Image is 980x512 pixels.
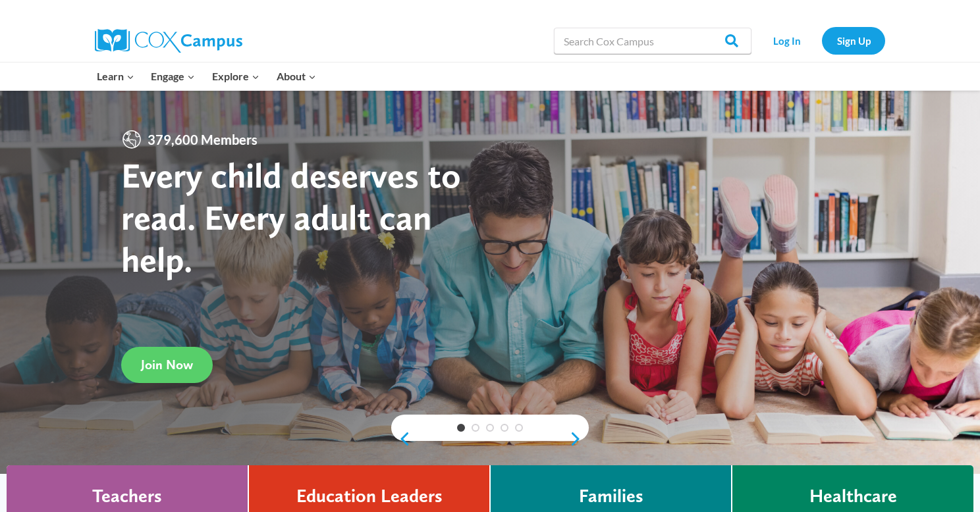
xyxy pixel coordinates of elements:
nav: Primary Navigation [88,63,324,90]
span: Learn [97,68,134,85]
a: Sign Up [822,27,885,54]
strong: Every child deserves to read. Every adult can help. [121,154,461,280]
span: Explore [212,68,259,85]
span: Join Now [141,357,193,372]
a: 4 [501,424,508,432]
a: next [569,431,589,447]
a: 2 [472,424,479,432]
a: Join Now [121,347,213,383]
a: previous [391,431,411,447]
h4: Education Leaders [296,485,443,507]
a: Log In [758,27,815,54]
a: 3 [486,424,494,432]
h4: Healthcare [809,485,897,507]
img: Cox Campus [95,29,242,53]
span: About [277,68,316,85]
a: 1 [457,424,465,432]
span: Engage [151,68,195,85]
h4: Teachers [92,485,162,507]
input: Search Cox Campus [554,28,751,54]
nav: Secondary Navigation [758,27,885,54]
a: 5 [515,424,523,432]
div: content slider buttons [391,426,589,452]
h4: Families [579,485,643,507]
span: 379,600 Members [142,129,263,150]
